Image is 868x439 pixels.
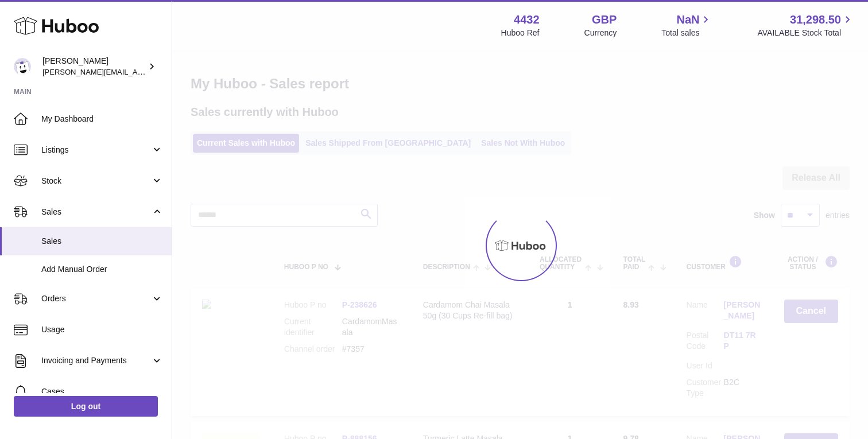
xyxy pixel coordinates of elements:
[592,12,617,28] strong: GBP
[501,28,540,38] div: Huboo Ref
[41,114,163,125] span: My Dashboard
[676,12,699,28] span: NaN
[41,264,163,275] span: Add Manual Order
[661,12,712,38] a: NaN Total sales
[41,145,151,156] span: Listings
[14,58,31,75] img: akhil@amalachai.com
[757,12,854,38] a: 31,298.50 AVAILABLE Stock Total
[41,293,151,304] span: Orders
[41,324,163,335] span: Usage
[661,28,712,38] span: Total sales
[14,396,158,417] a: Log out
[584,28,617,38] div: Currency
[41,207,151,217] span: Sales
[41,176,151,187] span: Stock
[41,386,163,397] span: Cases
[757,28,854,38] span: AVAILABLE Stock Total
[41,236,163,247] span: Sales
[514,12,540,28] strong: 4432
[42,56,146,77] div: [PERSON_NAME]
[790,12,841,28] span: 31,298.50
[41,355,151,366] span: Invoicing and Payments
[42,67,230,76] span: [PERSON_NAME][EMAIL_ADDRESS][DOMAIN_NAME]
